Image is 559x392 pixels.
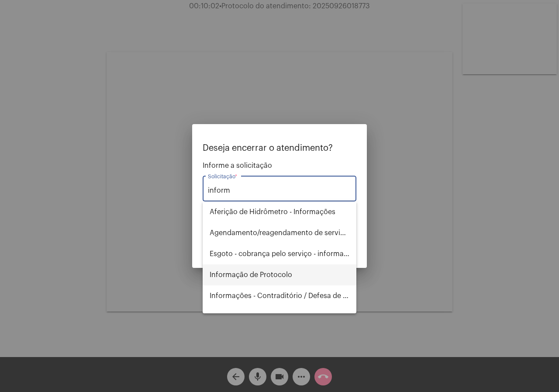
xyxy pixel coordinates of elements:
[210,222,349,243] span: Agendamento/reagendamento de serviços - informações
[210,306,349,327] span: Leitura - informações
[210,201,349,222] span: Aferição de Hidrômetro - Informações
[203,143,356,153] p: Deseja encerrar o atendimento?
[210,285,349,306] span: Informações - Contraditório / Defesa de infração
[208,187,351,194] input: Buscar solicitação
[210,264,349,285] span: Informação de Protocolo
[203,162,356,170] span: Informe a solicitação
[210,243,349,264] span: Esgoto - cobrança pelo serviço - informações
